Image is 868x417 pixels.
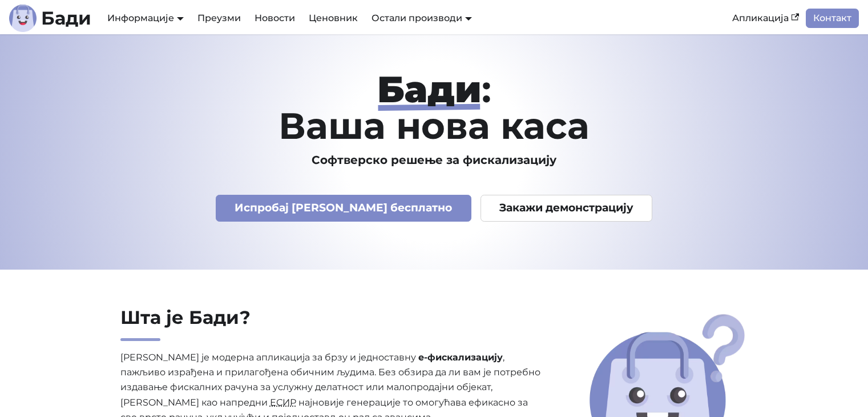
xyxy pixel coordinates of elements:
[270,397,296,408] abbr: Електронски систем за издавање рачуна
[377,67,482,111] strong: Бади
[216,195,471,222] a: Испробај [PERSON_NAME] бесплатно
[191,9,248,28] a: Преузми
[107,13,184,23] a: Информације
[9,5,37,32] img: Лого
[248,9,302,28] a: Новости
[9,5,91,32] a: ЛогоБади
[67,153,802,167] h3: Софтверско решење за фискализацију
[806,9,859,28] a: Контакт
[418,352,503,363] strong: е-фискализацију
[372,13,472,23] a: Остали производи
[302,9,365,28] a: Ценовник
[725,9,806,28] a: Апликација
[481,195,653,222] a: Закажи демонстрацију
[67,71,802,144] h1: : Ваша нова каса
[120,306,542,341] h2: Шта је Бади?
[41,9,91,27] b: Бади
